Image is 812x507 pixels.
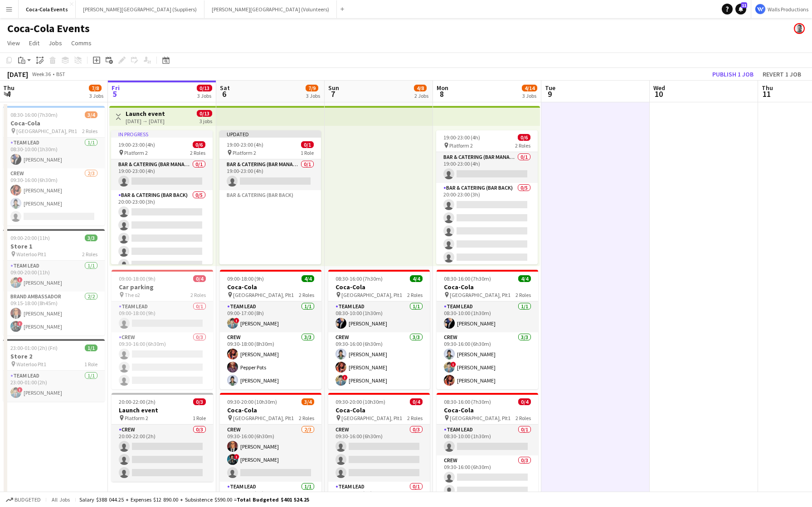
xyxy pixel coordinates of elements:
[3,339,105,402] div: 23:00-01:00 (2h) (Fri)1/1Store 2 Waterloo Plt11 RoleTeam Lead1/123:00-01:00 (2h)![PERSON_NAME]
[197,92,212,99] div: 3 Jobs
[111,159,213,190] app-card-role: Bar & Catering (Bar Manager)0/119:00-23:00 (4h)
[220,84,230,92] span: Sat
[709,68,757,80] button: Publish 1 job
[220,406,321,414] h3: Coca-Cola
[112,406,213,414] h3: Launch event
[199,117,212,124] div: 3 jobs
[45,37,66,49] a: Jobs
[220,283,321,291] h3: Coca-Cola
[126,110,165,118] h3: Launch event
[112,283,213,291] h3: Car parking
[219,190,321,273] app-card-role-placeholder: Bar & Catering (Bar Back)
[112,393,213,482] div: 20:00-22:00 (2h)0/3Launch event Platform 21 RoleCrew0/320:00-22:00 (2h)
[3,242,105,250] h3: Store 1
[3,119,105,127] h3: Coca-Cola
[7,22,90,35] h1: Coca-Cola Events
[518,275,531,282] span: 4/4
[4,37,24,49] a: View
[741,2,747,8] span: 11
[301,149,314,156] span: 1 Role
[17,321,23,326] span: !
[10,111,58,118] span: 08:30-16:00 (7h30m)
[3,292,105,335] app-card-role: Brand Ambassador2/209:15-18:00 (8h45m)[PERSON_NAME]![PERSON_NAME]
[197,85,212,91] span: 0/13
[220,425,321,482] app-card-role: Crew2/309:30-16:00 (6h30m)[PERSON_NAME]![PERSON_NAME]
[451,362,456,367] span: !
[82,251,97,258] span: 2 Roles
[450,292,511,298] span: [GEOGRAPHIC_DATA], Plt1
[437,84,448,92] span: Mon
[49,39,62,47] span: Jobs
[444,398,491,405] span: 08:30-16:00 (7h30m)
[653,84,665,92] span: Wed
[328,270,430,389] app-job-card: 08:30-16:00 (7h30m)4/4Coca-Cola [GEOGRAPHIC_DATA], Plt12 RolesTeam Lead1/108:30-10:00 (1h30m)[PER...
[233,415,294,421] span: [GEOGRAPHIC_DATA], Plt1
[124,149,148,156] span: Platform 2
[437,301,538,332] app-card-role: Team Lead1/108:30-10:00 (1h30m)[PERSON_NAME]
[518,398,531,405] span: 0/4
[110,89,120,99] span: 5
[219,130,321,264] app-job-card: Updated19:00-23:00 (4h)0/1 Platform 21 RoleBar & Catering (Bar Manager)0/119:00-23:00 (4h) Bar & ...
[437,332,538,389] app-card-role: Crew3/309:30-16:00 (6h30m)[PERSON_NAME]![PERSON_NAME][PERSON_NAME]
[16,251,46,258] span: Waterloo Plt1
[328,425,430,482] app-card-role: Crew0/309:30-16:00 (6h30m)
[111,130,213,264] app-job-card: In progress19:00-23:00 (4h)0/6 Platform 22 RolesBar & Catering (Bar Manager)0/119:00-23:00 (4h) B...
[219,89,230,99] span: 6
[407,292,423,298] span: 2 Roles
[407,415,423,421] span: 2 Roles
[233,149,256,156] span: Platform 2
[85,344,97,351] span: 1/1
[410,398,423,405] span: 0/4
[762,84,773,92] span: Thu
[306,85,318,91] span: 7/9
[16,361,46,368] span: Waterloo Plt1
[436,152,538,183] app-card-role: Bar & Catering (Bar Manager)0/119:00-23:00 (4h)
[435,89,448,99] span: 8
[204,0,337,18] button: [PERSON_NAME][GEOGRAPHIC_DATA] (Volunteers)
[112,84,120,92] span: Fri
[119,398,156,405] span: 20:00-22:00 (2h)
[111,190,213,273] app-card-role: Bar & Catering (Bar Back)0/520:00-23:00 (3h)
[71,39,92,47] span: Comms
[328,84,339,92] span: Sun
[327,89,339,99] span: 7
[3,229,105,335] app-job-card: 09:00-20:00 (11h)3/3Store 1 Waterloo Plt12 RolesTeam Lead1/109:00-20:00 (11h)![PERSON_NAME]Brand ...
[219,130,321,138] div: Updated
[437,270,538,389] div: 08:30-16:00 (7h30m)4/4Coca-Cola [GEOGRAPHIC_DATA], Plt12 RolesTeam Lead1/108:30-10:00 (1h30m)[PER...
[220,332,321,389] app-card-role: Crew3/309:30-18:00 (8h30m)[PERSON_NAME]Pepper Pots[PERSON_NAME]
[84,361,97,368] span: 1 Role
[414,92,428,99] div: 2 Jobs
[197,110,212,117] span: 0/13
[794,23,805,34] app-user-avatar: Mark Walls
[410,275,423,282] span: 4/4
[335,275,383,282] span: 08:30-16:00 (7h30m)
[119,275,156,282] span: 09:00-18:00 (9h)
[7,70,28,79] div: [DATE]
[190,292,206,298] span: 2 Roles
[436,130,538,264] app-job-card: 19:00-23:00 (4h)0/6 Platform 22 RolesBar & Catering (Bar Manager)0/119:00-23:00 (4h) Bar & Cateri...
[450,415,511,421] span: [GEOGRAPHIC_DATA], Plt1
[79,496,309,503] div: Salary $388 044.25 + Expenses $12 890.00 + Subsistence $590.00 =
[341,292,402,298] span: [GEOGRAPHIC_DATA], Plt1
[118,141,155,148] span: 19:00-23:00 (4h)
[443,134,480,141] span: 19:00-23:00 (4h)
[518,134,530,141] span: 0/6
[444,275,491,282] span: 08:30-16:00 (7h30m)
[301,141,314,148] span: 0/1
[125,415,148,421] span: Platform 2
[29,39,39,47] span: Edit
[515,292,531,298] span: 2 Roles
[112,425,213,482] app-card-role: Crew0/320:00-22:00 (2h)
[437,283,538,291] h3: Coca-Cola
[449,142,473,149] span: Platform 2
[89,92,103,99] div: 3 Jobs
[220,270,321,389] app-job-card: 09:00-18:00 (9h)4/4Coca-Cola [GEOGRAPHIC_DATA], Plt12 RolesTeam Lead1/109:00-17:00 (8h)![PERSON_N...
[15,497,41,503] span: Budgeted
[3,371,105,402] app-card-role: Team Lead1/123:00-01:00 (2h)![PERSON_NAME]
